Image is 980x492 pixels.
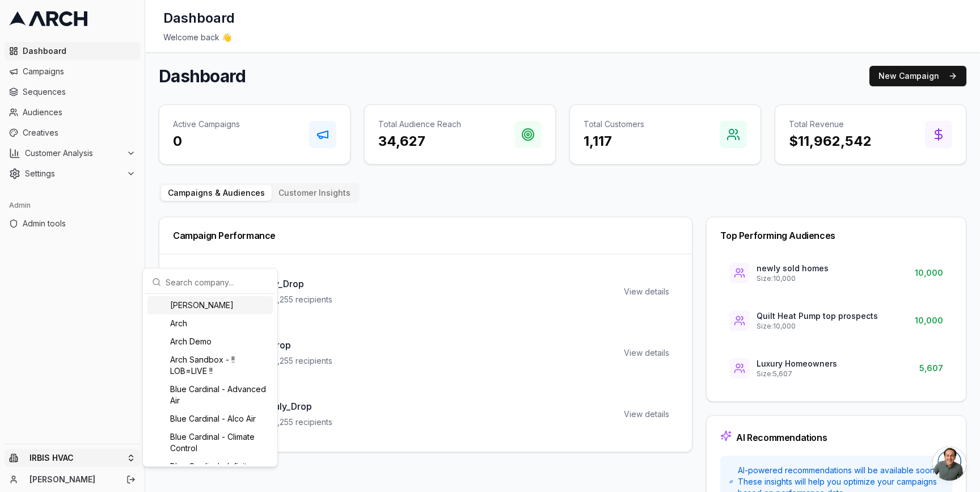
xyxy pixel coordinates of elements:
[147,428,273,457] div: Blue Cardinal - Climate Control
[147,410,273,428] div: Blue Cardinal - Alco Air
[147,314,273,333] div: Arch
[147,351,273,380] div: Arch Sandbox - !! LOB=LIVE !!
[145,294,275,464] div: Suggestions
[166,271,268,293] input: Search company...
[147,457,273,487] div: Blue Cardinal - Infinity [US_STATE] Air
[147,296,273,314] div: [PERSON_NAME]
[147,333,273,351] div: Arch Demo
[147,380,273,410] div: Blue Cardinal - Advanced Air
